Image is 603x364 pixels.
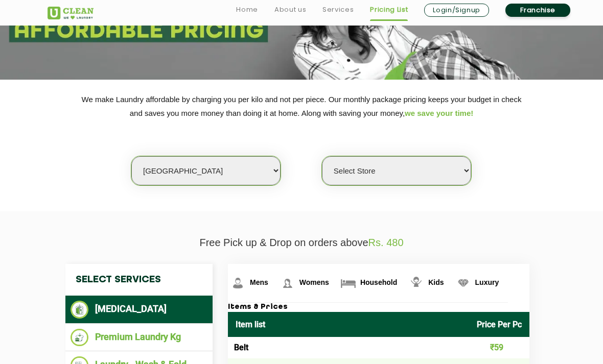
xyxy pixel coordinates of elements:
[279,274,296,292] img: Womens
[228,337,469,359] td: Belt
[299,278,329,286] span: Womens
[368,237,404,248] span: Rs. 480
[360,278,397,286] span: Household
[236,4,258,16] a: Home
[71,329,207,347] li: Premium Laundry Kg
[428,278,444,286] span: Kids
[71,301,207,319] li: [MEDICAL_DATA]
[250,278,268,286] span: Mens
[229,274,247,292] img: Mens
[71,329,88,347] img: Premium Laundry Kg
[370,4,408,16] a: Pricing List
[469,337,529,359] td: ₹59
[48,92,555,120] p: We make Laundry affordable by charging you per kilo and not per piece. Our monthly package pricin...
[505,4,570,17] a: Franchise
[469,312,529,337] th: Price Per Pc
[65,264,213,296] h4: Select Services
[454,274,472,292] img: Luxury
[339,274,357,292] img: Household
[475,278,499,286] span: Luxury
[274,4,306,16] a: About us
[228,312,469,337] th: Item list
[424,4,489,17] a: Login/Signup
[48,237,555,249] p: Free Pick up & Drop on orders above
[71,301,88,319] img: Dry Cleaning
[322,4,354,16] a: Services
[48,7,94,19] img: UClean Laundry and Dry Cleaning
[405,109,473,117] span: we save your time!
[228,303,529,312] h3: Items & Prices
[407,274,425,292] img: Kids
